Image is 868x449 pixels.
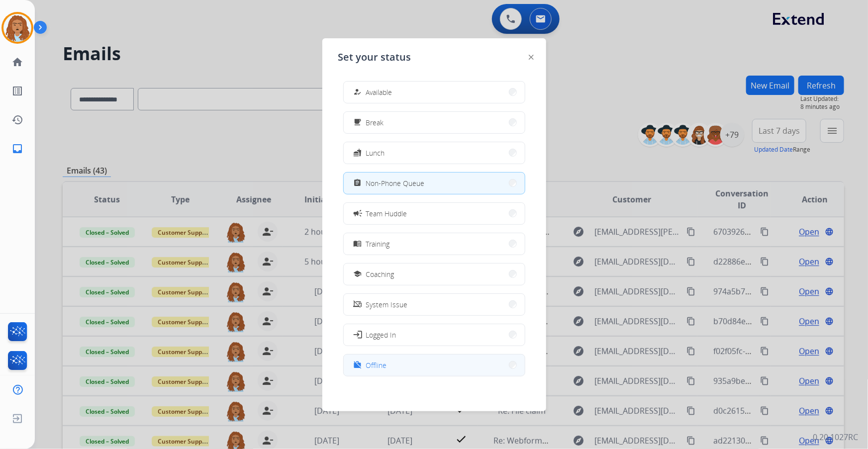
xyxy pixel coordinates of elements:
[353,88,362,96] mat-icon: how_to_reg
[366,208,407,219] span: Team Huddle
[344,203,525,224] button: Team Huddle
[366,178,425,188] span: Non-Phone Queue
[353,240,362,248] mat-icon: menu_book
[353,149,362,157] mat-icon: fastfood
[3,14,31,42] img: avatar
[344,294,525,315] button: System Issue
[366,299,408,310] span: System Issue
[338,50,411,64] span: Set your status
[344,324,525,346] button: Logged In
[366,117,384,128] span: Break
[813,431,858,443] p: 0.20.1027RC
[344,173,525,194] button: Non-Phone Queue
[366,330,396,340] span: Logged In
[366,269,394,279] span: Coaching
[11,143,23,155] mat-icon: inbox
[11,85,23,97] mat-icon: list_alt
[11,56,23,68] mat-icon: home
[366,239,390,249] span: Training
[344,142,525,164] button: Lunch
[344,233,525,255] button: Training
[352,330,362,340] mat-icon: login
[353,118,362,127] mat-icon: free_breakfast
[344,112,525,133] button: Break
[11,114,23,126] mat-icon: history
[353,270,362,278] mat-icon: school
[366,148,385,158] span: Lunch
[529,55,534,60] img: close-button
[353,361,362,369] mat-icon: work_off
[344,82,525,103] button: Available
[352,208,362,218] mat-icon: campaign
[353,300,362,309] mat-icon: phonelink_off
[344,355,525,376] button: Offline
[344,264,525,285] button: Coaching
[353,179,362,187] mat-icon: assignment
[366,360,387,370] span: Offline
[366,87,392,97] span: Available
